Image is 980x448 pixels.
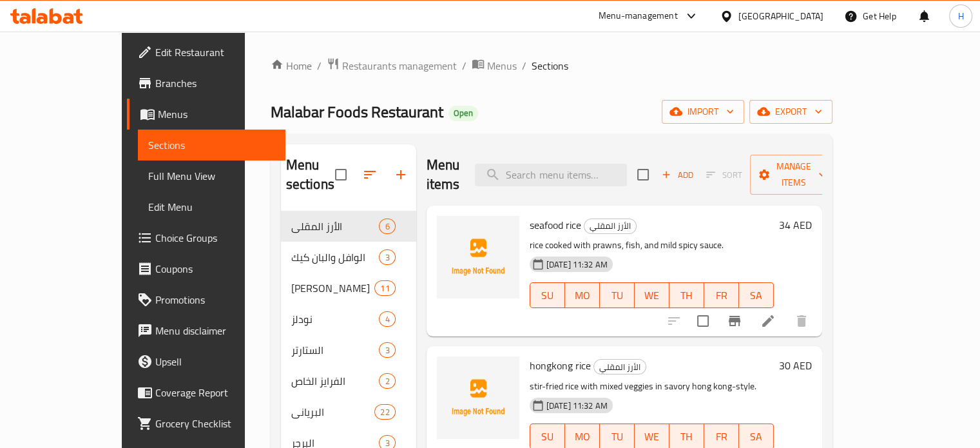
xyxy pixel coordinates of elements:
span: FR [709,427,734,446]
span: Malabar Foods Restaurant [271,97,443,126]
a: Sections [138,130,285,161]
li: / [317,58,322,73]
a: Branches [127,68,285,99]
img: seafood rice [437,216,519,298]
div: الأرز المقلي6 [281,211,416,242]
span: Edit Menu [148,199,275,215]
span: FR [709,286,734,305]
span: Select section [629,161,657,188]
div: الأرز المقلي [593,359,646,375]
span: TH [675,286,699,305]
span: SU [535,427,560,446]
a: Home [271,58,312,73]
span: Full Menu View [148,168,275,184]
span: SA [744,286,769,305]
span: Select all sections [327,161,354,188]
p: stir-fried rice with mixed veggies in savory hong kong-style. [530,378,774,394]
span: 22 [375,406,394,418]
button: FR [704,282,739,308]
div: items [379,373,395,389]
span: Grocery Checklist [155,416,275,431]
img: hongkong rice [437,356,519,439]
span: Upsell [155,354,275,369]
div: items [379,249,395,265]
span: Sections [148,137,275,153]
span: Edit Restaurant [155,44,275,60]
a: Menus [472,57,517,74]
span: Add item [657,165,698,185]
span: Select section first [698,165,750,185]
span: الستارتر [291,342,380,358]
span: SA [744,427,769,446]
span: TU [605,427,629,446]
span: الأرز المقلي [594,360,646,375]
div: الأرز المقلي [584,219,637,234]
a: Full Menu View [138,161,285,191]
li: / [462,58,466,73]
button: WE [635,282,669,308]
div: البرياني22 [281,396,416,427]
nav: breadcrumb [271,57,832,74]
p: rice cooked with prawns, fish, and mild spicy sauce. [530,237,774,253]
div: بيتزا [291,280,375,296]
div: [GEOGRAPHIC_DATA] [738,9,823,23]
a: Menus [127,99,285,130]
h6: 30 AED [779,356,812,375]
div: الوافل والبان كيك [291,249,380,265]
a: Coupons [127,253,285,284]
span: hongkong rice [530,356,591,375]
span: الأرز المقلي [584,219,636,233]
span: Menus [487,58,517,73]
span: 2 [380,375,394,387]
h6: 34 AED [779,216,812,234]
span: Promotions [155,292,275,307]
a: Edit menu item [760,313,776,329]
span: MO [570,427,595,446]
span: WE [640,427,664,446]
a: Edit Menu [138,191,285,222]
div: [PERSON_NAME]11 [281,273,416,304]
span: Branches [155,75,275,91]
span: seafood rice [530,215,581,235]
div: items [374,404,395,420]
span: TH [675,427,699,446]
button: SU [530,282,565,308]
button: TU [600,282,635,308]
span: Menu disclaimer [155,323,275,338]
div: الفرايز الخاص2 [281,365,416,396]
a: Coverage Report [127,377,285,408]
span: import [672,104,734,120]
div: الستارتر3 [281,335,416,365]
span: البرياني [291,404,375,420]
span: Menus [158,106,275,122]
span: Restaurants management [342,58,457,73]
div: نودلز [291,311,380,327]
button: Manage items [750,155,836,195]
a: Menu disclaimer [127,315,285,346]
span: H [957,9,963,23]
span: الفرايز الخاص [291,373,380,389]
a: Promotions [127,284,285,315]
button: delete [786,306,817,336]
div: Open [448,106,478,121]
div: items [374,280,395,296]
span: Sections [532,58,568,73]
a: Grocery Checklist [127,408,285,439]
button: Add section [385,159,416,190]
span: Coverage Report [155,385,275,400]
span: Select to update [689,307,716,335]
li: / [522,58,526,73]
span: Manage items [760,159,826,191]
span: SU [535,286,560,305]
button: Branch-specific-item [719,306,750,336]
div: الأرز المقلي [291,219,380,234]
span: 4 [380,313,394,326]
button: Add [657,165,698,185]
h2: Menu sections [286,155,335,194]
div: items [379,342,395,358]
span: export [760,104,822,120]
a: Upsell [127,346,285,377]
